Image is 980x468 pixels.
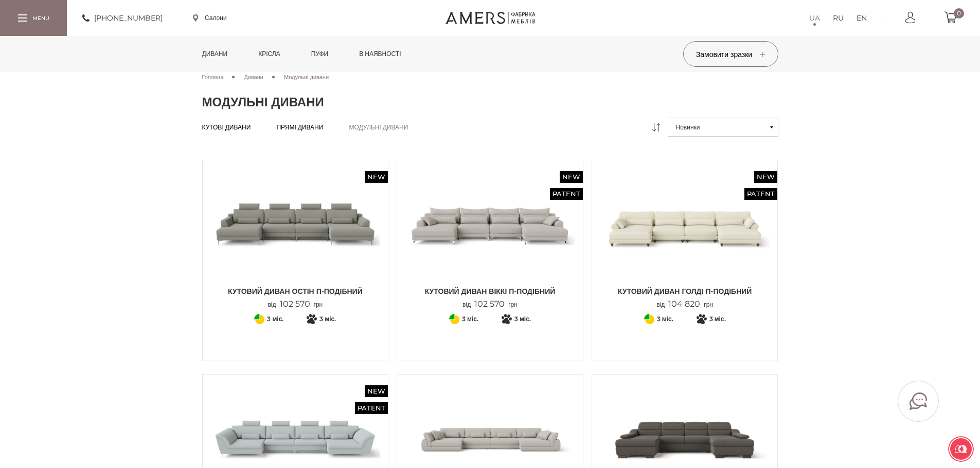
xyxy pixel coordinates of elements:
[668,118,778,137] button: Новинки
[267,313,283,325] span: 3 міс.
[405,168,575,309] a: New Patent Кутовий диван ВІККІ П-подібний Кутовий диван ВІККІ П-подібний від102 570грн
[471,299,508,309] span: 102 570
[82,12,163,24] a: [PHONE_NUMBER]
[696,50,765,59] span: Замовити зразки
[202,95,778,110] h1: Модульні дивани
[857,12,867,24] a: EN
[276,123,323,132] a: Прямі дивани
[210,168,381,309] a: New Кутовий диван ОСТІН П-подібний Кутовий диван ОСТІН П-подібний Кутовий диван ОСТІН П-подібний ...
[550,188,583,200] span: Patent
[210,286,381,296] span: Кутовий диван ОСТІН П-подібний
[202,72,224,82] a: Головна
[194,36,236,72] a: Дивани
[351,36,408,72] a: в наявності
[560,171,583,183] span: New
[656,299,713,309] p: від грн
[319,313,336,325] span: 3 міс.
[365,385,388,397] span: New
[365,171,388,183] span: New
[268,299,323,309] p: від грн
[657,313,673,325] span: 3 міс.
[304,36,336,72] a: Пуфи
[600,286,770,296] span: Кутовий диван ГОЛДІ П-подібний
[809,12,820,24] a: UA
[355,402,388,414] span: Patent
[709,313,726,325] span: 3 міс.
[405,286,575,296] span: Кутовий диван ВІККІ П-подібний
[683,41,778,67] button: Замовити зразки
[954,8,964,18] span: 0
[202,123,251,132] a: Кутові дивани
[276,299,314,309] span: 102 570
[462,299,518,309] p: від грн
[244,72,263,82] a: Дивани
[600,168,770,281] img: Кутовий диван ГОЛДІ П-подібний
[405,168,575,281] img: Кутовий диван ВІККІ П-подібний
[833,12,844,24] a: RU
[514,313,531,325] span: 3 міс.
[744,188,777,200] span: Patent
[600,168,770,309] a: New Patent Кутовий диван ГОЛДІ П-подібний Кутовий диван ГОЛДІ П-подібний від104 820грн
[251,36,288,72] a: Крісла
[202,73,224,81] span: Головна
[462,313,478,325] span: 3 міс.
[244,73,263,81] span: Дивани
[193,13,227,23] a: Салони
[665,299,704,309] span: 104 820
[754,171,777,183] span: New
